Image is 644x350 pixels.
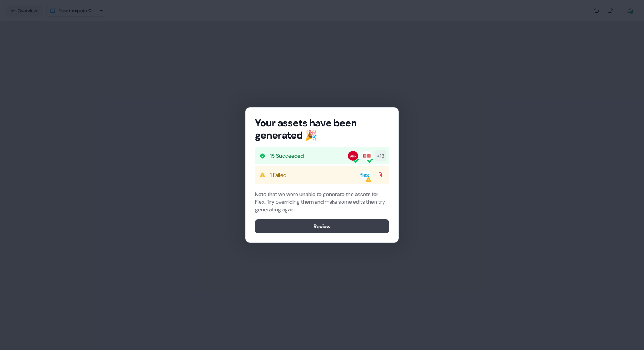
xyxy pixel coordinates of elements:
button: Review [255,219,389,233]
span: Flex [255,198,264,205]
div: Your assets have been generated 🎉 [255,117,389,141]
div: + 13 [377,152,384,160]
div: Note that we were unable to generate the assets for . Try overriding them and make some edits the... [255,190,389,213]
div: 1 Failed [270,171,286,179]
div: 15 Succeeded [270,152,304,160]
